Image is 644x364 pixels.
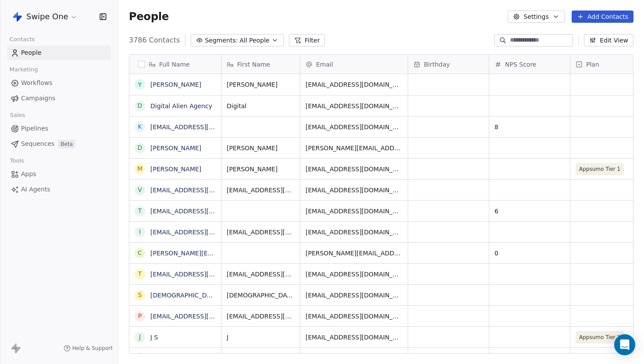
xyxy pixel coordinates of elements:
div: J [139,332,141,342]
div: Open Intercom Messenger [614,334,635,355]
span: Sales [6,109,29,122]
span: [EMAIL_ADDRESS][DOMAIN_NAME] [227,228,295,237]
div: Full Name [129,55,221,74]
a: People [7,46,111,60]
div: i [139,227,141,237]
span: Appsumo Tier 1 [579,333,620,342]
span: 6 [495,207,565,216]
a: [EMAIL_ADDRESS][DOMAIN_NAME] [150,271,258,278]
div: p [138,311,142,321]
div: D [138,101,142,110]
span: [EMAIL_ADDRESS][DOMAIN_NAME] [306,102,402,110]
a: [PERSON_NAME] [150,166,201,173]
span: Swipe One [26,11,68,22]
span: Apps [21,170,36,179]
span: Birthday [424,60,450,69]
a: SequencesBeta [7,137,111,151]
a: AI Agents [7,182,111,197]
span: [PERSON_NAME][EMAIL_ADDRESS][DOMAIN_NAME] [306,249,402,258]
span: [EMAIL_ADDRESS][DOMAIN_NAME] [306,186,402,194]
a: Pipelines [7,121,111,136]
span: [EMAIL_ADDRESS][DOMAIN_NAME] [306,207,402,216]
button: Swipe One [11,9,79,24]
span: 0 [495,249,565,258]
a: [EMAIL_ADDRESS][DOMAIN_NAME] [150,208,258,215]
img: Swipe%20One%20Logo%201-1.svg [12,11,23,22]
div: D [138,143,142,152]
span: [DEMOGRAPHIC_DATA] [227,291,295,300]
span: [EMAIL_ADDRESS][DOMAIN_NAME] [306,80,402,89]
div: Y [138,80,142,89]
span: 8 [495,123,565,131]
div: g [138,353,142,363]
span: Help & Support [72,345,113,352]
span: [PERSON_NAME] [227,144,295,152]
div: First Name [221,55,300,74]
span: Beta [58,140,75,148]
span: 3786 Contacts [129,35,180,46]
a: [PERSON_NAME] [150,81,201,88]
span: [EMAIL_ADDRESS][DOMAIN_NAME] [306,270,402,279]
a: [EMAIL_ADDRESS][DOMAIN_NAME] [150,313,258,320]
span: [EMAIL_ADDRESS][DOMAIN_NAME] [306,123,402,131]
span: People [21,48,42,57]
a: [EMAIL_ADDRESS][DOMAIN_NAME] [150,229,258,236]
a: [DEMOGRAPHIC_DATA] Personal [150,292,248,299]
span: [EMAIL_ADDRESS][DOMAIN_NAME] [306,165,402,173]
div: NPS Score [489,55,570,74]
div: Birthday [408,55,489,74]
span: [PERSON_NAME] [227,165,295,173]
span: Workflows [21,78,53,88]
span: Tools [6,154,28,167]
div: k [138,122,142,131]
a: Workflows [7,76,111,90]
span: J [227,333,295,342]
button: Filter [289,34,325,46]
div: t [138,206,142,216]
a: Digital Alien Agency [150,102,212,110]
a: [EMAIL_ADDRESS][DOMAIN_NAME] [150,124,258,131]
span: Pipelines [21,124,48,133]
span: [PERSON_NAME] [227,80,295,89]
div: v [138,185,142,194]
span: [EMAIL_ADDRESS][DOMAIN_NAME] [227,312,295,321]
span: Email [316,60,333,69]
a: [PERSON_NAME] [150,145,201,152]
span: Campaigns [21,94,55,103]
a: Campaigns [7,91,111,106]
div: t [138,269,142,279]
a: Apps [7,167,111,181]
div: m [137,164,142,173]
span: Contacts [6,33,39,46]
div: Email [300,55,408,74]
span: NPS Score [505,60,536,69]
span: First Name [237,60,270,69]
span: Sequences [21,139,54,148]
span: Full Name [159,60,190,69]
span: [EMAIL_ADDRESS][DOMAIN_NAME] [306,228,402,237]
span: [EMAIL_ADDRESS][DOMAIN_NAME] [306,291,402,300]
span: [EMAIL_ADDRESS][DOMAIN_NAME] [227,270,295,279]
button: Add Contacts [572,11,633,23]
span: 10 [495,354,565,363]
span: [EMAIL_ADDRESS][DOMAIN_NAME] [306,354,402,363]
span: All People [239,36,269,45]
span: AI Agents [21,185,50,194]
span: Digital [227,102,295,110]
button: Settings [508,11,564,23]
div: grid [129,74,221,354]
span: [EMAIL_ADDRESS][DOMAIN_NAME] [227,186,295,194]
span: Appsumo Tier 1 [579,165,620,173]
div: c [138,248,142,258]
span: People [129,10,169,23]
div: S [138,290,142,300]
span: [PERSON_NAME][EMAIL_ADDRESS][DOMAIN_NAME] [306,144,402,152]
a: J S [150,334,158,341]
span: Plan [586,60,599,69]
span: Segments: [205,36,238,45]
a: [PERSON_NAME][EMAIL_ADDRESS][DOMAIN_NAME] [150,250,309,257]
span: [EMAIL_ADDRESS][DOMAIN_NAME] [306,312,402,321]
span: [EMAIL_ADDRESS][DOMAIN_NAME] [306,333,402,342]
a: [EMAIL_ADDRESS][DOMAIN_NAME] [150,187,258,194]
button: Edit View [584,34,633,46]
